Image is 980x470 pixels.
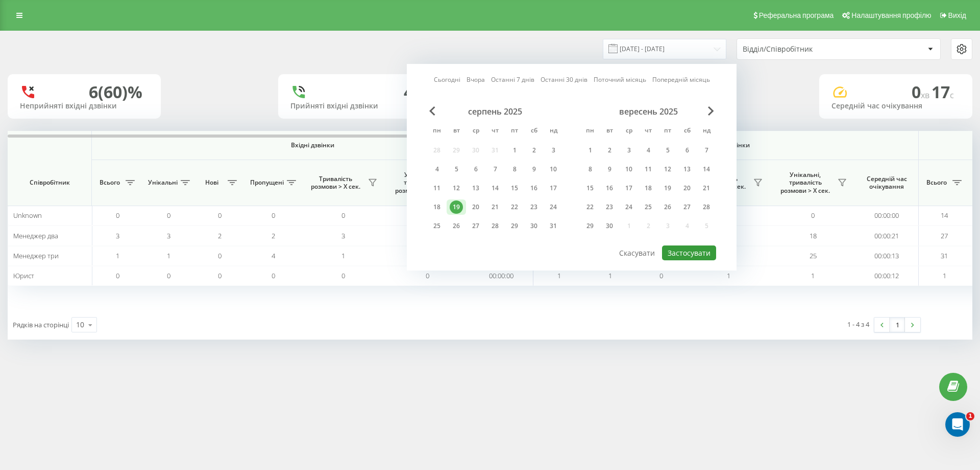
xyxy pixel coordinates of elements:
div: 22 [583,200,597,214]
div: чт 21 серп 2025 р. [485,199,505,215]
div: 10 [547,163,560,176]
span: 1 [727,271,730,280]
div: серпень 2025 [427,106,563,117]
div: ср 17 вер 2025 р. [619,181,639,196]
abbr: четвер [487,124,503,139]
span: 1 [557,271,561,280]
span: Налаштування профілю [851,11,931,19]
abbr: понеділок [429,124,445,139]
span: Next Month [708,106,714,116]
span: 0 [116,271,119,280]
span: 0 [341,271,345,280]
span: Рядків на сторінці [13,320,69,329]
div: ср 3 вер 2025 р. [619,143,639,158]
abbr: субота [679,124,695,139]
div: 3 [547,144,560,157]
div: пн 29 вер 2025 р. [580,218,600,234]
div: 16 [527,182,541,195]
span: 1 [608,271,612,280]
abbr: п’ятниця [660,124,675,139]
span: 31 [941,251,948,260]
abbr: неділя [546,124,561,139]
div: вт 30 вер 2025 р. [600,218,619,234]
div: пн 1 вер 2025 р. [580,143,600,158]
div: 2 [603,144,616,157]
div: 30 [527,219,541,233]
span: 0 [912,81,932,103]
div: нд 10 серп 2025 р. [544,162,563,177]
a: Останні 30 днів [541,75,587,84]
iframe: Intercom live chat [945,412,970,437]
span: 3 [167,231,170,240]
div: сб 6 вер 2025 р. [677,143,697,158]
div: нд 3 серп 2025 р. [544,143,563,158]
span: 1 [811,271,815,280]
abbr: вівторок [602,124,617,139]
abbr: середа [621,124,636,139]
div: ср 6 серп 2025 р. [466,162,485,177]
abbr: неділя [699,124,714,139]
span: Вхідні дзвінки [118,141,506,149]
div: вт 23 вер 2025 р. [600,199,619,215]
div: 19 [450,200,463,214]
div: пт 19 вер 2025 р. [658,181,677,196]
span: 0 [272,211,275,220]
div: 6 [469,163,482,176]
div: чт 18 вер 2025 р. [639,181,658,196]
div: нд 31 серп 2025 р. [544,218,563,234]
div: пн 18 серп 2025 р. [427,199,447,215]
td: 00:00:00 [855,206,919,226]
div: 31 [547,219,560,233]
div: 11 [642,163,655,176]
div: вт 16 вер 2025 р. [600,181,619,196]
div: Відділ/Співробітник [743,45,865,54]
div: пн 22 вер 2025 р. [580,199,600,215]
div: 23 [527,200,541,214]
div: 13 [469,182,482,195]
span: Unknown [13,211,42,220]
div: 14 [700,163,713,176]
span: Юрист [13,271,34,280]
span: 0 [116,211,119,220]
div: 25 [430,219,444,233]
div: пн 15 вер 2025 р. [580,181,600,196]
span: 0 [218,271,222,280]
div: 2 [527,144,541,157]
div: вт 26 серп 2025 р. [447,218,466,234]
span: 1 [116,251,119,260]
div: нд 24 серп 2025 р. [544,199,563,215]
div: ср 27 серп 2025 р. [466,218,485,234]
div: 19 [661,182,674,195]
a: Сьогодні [434,75,460,84]
div: пт 8 серп 2025 р. [505,162,524,177]
span: 0 [811,211,815,220]
div: 13 [680,163,694,176]
span: Унікальні [148,178,178,187]
span: 0 [167,211,170,220]
div: 20 [469,200,482,214]
div: пт 12 вер 2025 р. [658,162,677,177]
abbr: п’ятниця [507,124,522,139]
span: Previous Month [429,106,435,116]
div: пт 29 серп 2025 р. [505,218,524,234]
div: Середній час очікування [831,102,960,110]
div: 29 [508,219,521,233]
span: 2 [272,231,275,240]
span: 4 [272,251,275,260]
div: 22 [508,200,521,214]
span: 3 [341,231,345,240]
div: ср 10 вер 2025 р. [619,162,639,177]
div: 21 [700,182,713,195]
div: 6 (60)% [89,82,142,102]
div: 16 [603,182,616,195]
div: вересень 2025 [580,106,716,117]
div: 28 [700,200,713,214]
div: сб 27 вер 2025 р. [677,199,697,215]
div: чт 4 вер 2025 р. [639,143,658,158]
span: 18 [810,231,817,240]
div: нд 17 серп 2025 р. [544,181,563,196]
div: нд 28 вер 2025 р. [697,199,716,215]
div: вт 2 вер 2025 р. [600,143,619,158]
div: ср 20 серп 2025 р. [466,199,485,215]
span: 0 [167,271,170,280]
